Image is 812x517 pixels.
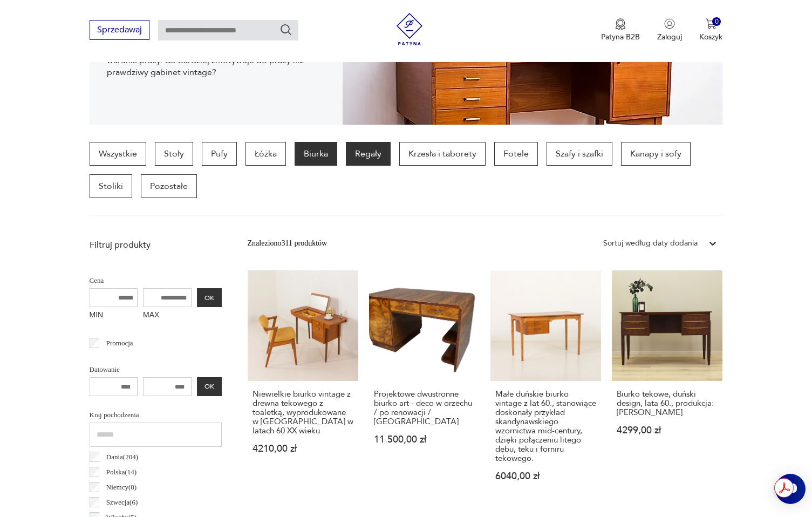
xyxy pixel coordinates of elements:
p: 4210,00 zł [253,444,353,453]
p: Datowanie [90,364,222,376]
a: Pozostałe [141,174,197,198]
button: Patyna B2B [601,18,640,42]
div: Sortuj według daty dodania [603,237,698,249]
a: Biurko tekowe, duński design, lata 60., produkcja: DaniaBiurko tekowe, duński design, lata 60., p... [612,270,722,502]
a: Projektowe dwustronne biurko art - deco w orzechu / po renowacji / KrakówProjektowe dwustronne bi... [369,270,480,502]
a: Szafy i szafki [547,142,612,166]
p: Dania ( 204 ) [106,451,138,463]
h3: Niewielkie biurko vintage z drewna tekowego z toaletką, wyprodukowane w [GEOGRAPHIC_DATA] w latac... [253,390,353,436]
h3: Małe duńskie biurko vintage z lat 60., stanowiące doskonały przykład skandynawskiego wzornictwa m... [495,390,596,463]
h3: Biurko tekowe, duński design, lata 60., produkcja: [PERSON_NAME] [617,390,718,417]
label: MAX [143,307,192,324]
p: Zaloguj [657,32,682,42]
img: Ikona medalu [615,18,626,30]
a: Ikona medaluPatyna B2B [601,18,640,42]
a: Biurka [295,142,337,166]
img: Ikona koszyka [706,18,717,29]
label: MIN [90,307,138,324]
button: Szukaj [279,23,292,36]
a: Fotele [494,142,538,166]
h3: Projektowe dwustronne biurko art - deco w orzechu / po renowacji / [GEOGRAPHIC_DATA] [374,390,475,426]
a: Łóżka [245,142,286,166]
p: 4299,00 zł [617,426,718,435]
a: Regały [346,142,391,166]
p: Cena [90,275,222,287]
p: 6040,00 zł [495,472,596,481]
p: Patyna B2B [601,32,640,42]
a: Wszystkie [90,142,146,166]
button: OK [197,377,222,396]
button: Sprzedawaj [90,20,149,40]
button: 0Koszyk [699,18,722,42]
a: Małe duńskie biurko vintage z lat 60., stanowiące doskonały przykład skandynawskiego wzornictwa m... [490,270,601,502]
a: Sprzedawaj [90,27,149,35]
a: Niewielkie biurko vintage z drewna tekowego z toaletką, wyprodukowane w Danii w latach 60 XX wiek... [248,270,358,502]
iframe: Smartsupp widget button [775,474,806,504]
a: Krzesła i taborety [399,142,486,166]
p: 11 500,00 zł [374,435,475,444]
p: Promocja [106,337,133,349]
img: Patyna - sklep z meblami i dekoracjami vintage [393,13,426,45]
a: Stoły [155,142,193,166]
button: Zaloguj [657,18,682,42]
div: 0 [712,17,721,26]
a: Kanapy i sofy [621,142,691,166]
p: Kraj pochodzenia [90,409,222,421]
p: Polska ( 14 ) [106,466,137,478]
p: Koszyk [699,32,722,42]
p: Niemcy ( 8 ) [106,481,137,493]
img: Ikonka użytkownika [664,18,675,29]
button: OK [197,288,222,307]
p: Filtruj produkty [90,239,222,251]
a: Pufy [202,142,237,166]
a: Stoliki [90,174,132,198]
p: Szwecja ( 6 ) [106,496,138,508]
div: Znaleziono 311 produktów [248,237,327,249]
